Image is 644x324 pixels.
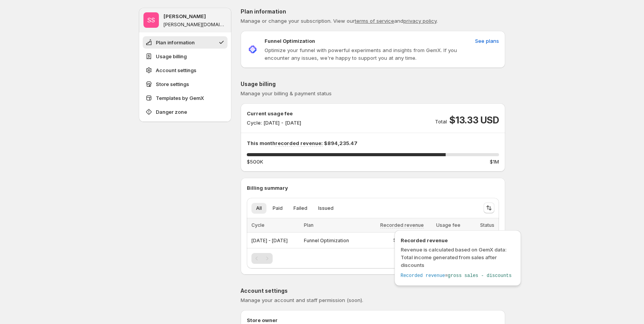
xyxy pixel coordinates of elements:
span: Plan [304,222,314,228]
span: Recorded revenue [380,222,424,228]
button: Sort the results [484,202,494,213]
span: recorded revenue: [275,140,323,147]
p: Optimize your funnel with powerful experiments and insights from GemX. If you encounter any issue... [265,46,472,62]
span: All [256,205,262,211]
span: Revenue is calculated based on GemX data: Total income generated from sales after discounts [401,246,507,268]
text: SS [147,16,155,24]
p: Billing summary [247,184,499,192]
span: [DATE] - [DATE] [251,238,288,243]
p: [PERSON_NAME][DOMAIN_NAME] [164,22,227,28]
span: See plans [475,37,499,45]
span: Issued [318,205,334,211]
span: Manage your billing & payment status [241,90,332,96]
button: Plan information [143,36,228,49]
span: Recorded revenue [401,273,445,278]
nav: Pagination [251,253,273,264]
button: Account settings [143,64,228,76]
span: Manage or change your subscription. View our and . [241,18,438,24]
span: Templates by GemX [156,94,204,102]
span: Usage fee [436,222,460,228]
span: $1M [490,158,499,165]
span: Sandy Sandy [143,12,159,28]
span: gross sales - discounts [448,273,512,278]
p: [PERSON_NAME] [164,12,206,20]
p: Account settings [241,287,505,295]
img: Funnel Optimization [247,44,258,55]
span: Manage your account and staff permission (soon). [241,297,363,303]
span: Usage billing [156,52,187,60]
span: Plan information [156,39,195,46]
span: Paid [273,205,283,211]
button: Store settings [143,78,228,90]
p: Cycle: [DATE] - [DATE] [247,119,301,127]
span: Cycle [251,222,265,228]
span: $13.33 USD [449,114,499,127]
span: = [445,273,448,278]
p: Usage billing [241,80,505,88]
p: Store owner [247,316,499,324]
p: This month $894,235.47 [247,139,499,147]
span: Failed [293,205,307,211]
span: $500K [247,158,263,165]
span: Store settings [156,80,189,88]
p: Plan information [241,8,505,15]
button: See plans [470,35,504,47]
a: privacy policy [403,18,437,24]
button: Templates by GemX [143,92,228,104]
span: Danger zone [156,108,187,116]
span: Account settings [156,66,196,74]
span: Status [480,222,494,228]
a: terms of service [355,18,394,24]
p: Current usage fee [247,110,301,117]
span: Recorded revenue [401,236,515,244]
button: Usage billing [143,50,228,62]
span: Funnel Optimization [304,238,349,243]
button: Danger zone [143,106,228,118]
p: Total [435,118,447,125]
p: Funnel Optimization [265,37,315,45]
